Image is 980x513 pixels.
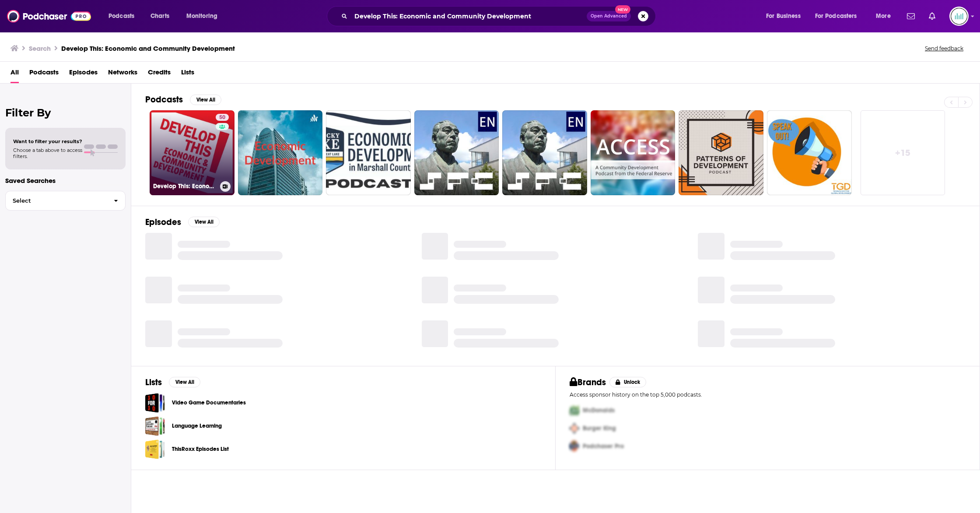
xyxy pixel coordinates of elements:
[186,10,217,22] span: Monitoring
[10,65,19,83] a: All
[922,45,966,52] button: Send feedback
[188,217,220,227] button: View All
[219,113,225,122] span: 50
[566,437,583,455] img: Third Pro Logo
[760,9,812,23] button: open menu
[870,9,902,23] button: open menu
[102,9,146,23] button: open menu
[29,65,59,83] a: Podcasts
[148,65,171,83] a: Credits
[181,65,194,83] a: Lists
[609,377,647,387] button: Unlock
[815,10,857,22] span: For Podcasters
[180,9,229,23] button: open menu
[5,191,126,211] button: Select
[766,10,801,22] span: For Business
[570,391,966,398] p: Access sponsor history on the top 5,000 podcasts.
[216,114,229,121] a: 50
[570,377,606,388] h2: Brands
[145,439,165,459] a: ThisRoxx Episodes List
[108,65,137,83] a: Networks
[145,9,175,23] a: Charts
[335,6,664,26] div: Search podcasts, credits, & more...
[876,10,891,22] span: More
[949,7,969,26] span: Logged in as podglomerate
[153,183,217,190] h3: Develop This: Economic and Community Development
[145,94,221,105] a: PodcastsView All
[925,9,939,24] a: Show notifications dropdown
[5,176,126,185] p: Saved Searches
[566,401,583,419] img: First Pro Logo
[145,416,165,436] a: Language Learning
[566,419,583,437] img: Second Pro Logo
[5,106,126,119] h2: Filter By
[169,377,200,387] button: View All
[6,198,107,204] span: Select
[145,377,200,388] a: ListsView All
[587,11,631,21] button: Open AdvancedNew
[949,7,969,26] img: User Profile
[13,147,82,159] span: Choose a tab above to access filters.
[13,138,82,144] span: Want to filter your results?
[583,443,624,450] span: Podchaser Pro
[583,425,616,432] span: Burger King
[7,8,91,25] img: Podchaser - Follow, Share and Rate Podcasts
[145,217,220,228] a: EpisodesView All
[583,407,615,414] span: McDonalds
[172,421,222,431] a: Language Learning
[108,10,134,22] span: Podcasts
[145,217,181,228] h2: Episodes
[190,95,221,105] button: View All
[903,9,918,24] a: Show notifications dropdown
[29,44,51,53] h3: Search
[145,94,183,105] h2: Podcasts
[145,393,165,413] a: Video Game Documentaries
[172,444,229,454] a: ThisRoxx Episodes List
[61,44,235,53] h3: Develop This: Economic and Community Development
[69,65,98,83] a: Episodes
[949,7,969,26] button: Show profile menu
[145,377,162,388] h2: Lists
[172,398,246,408] a: Video Game Documentaries
[150,10,169,22] span: Charts
[809,9,870,23] button: open menu
[150,110,234,195] a: 50Develop This: Economic and Community Development
[861,110,945,195] a: +15
[615,5,631,14] span: New
[591,14,627,18] span: Open Advanced
[351,9,587,23] input: Search podcasts, credits, & more...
